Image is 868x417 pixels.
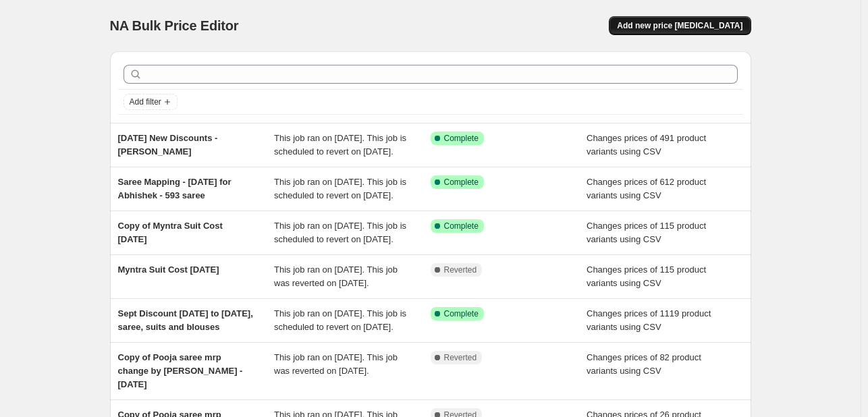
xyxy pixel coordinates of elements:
span: NA Bulk Price Editor [110,18,239,33]
span: Add filter [130,96,161,107]
span: This job ran on [DATE]. This job is scheduled to revert on [DATE]. [274,133,406,157]
span: Myntra Suit Cost [DATE] [118,265,219,275]
span: Saree Mapping - [DATE] for Abhishek - 593 saree [118,177,232,200]
span: Complete [444,177,479,188]
span: Changes prices of 1119 product variants using CSV [587,308,711,332]
span: Reverted [444,265,477,275]
span: This job ran on [DATE]. This job was reverted on [DATE]. [274,352,398,376]
span: Reverted [444,352,477,363]
button: Add new price [MEDICAL_DATA] [609,16,751,35]
span: This job ran on [DATE]. This job was reverted on [DATE]. [274,265,398,288]
span: Copy of Myntra Suit Cost [DATE] [118,221,223,244]
span: Add new price [MEDICAL_DATA] [617,20,742,31]
span: This job ran on [DATE]. This job is scheduled to revert on [DATE]. [274,177,406,200]
span: Copy of Pooja saree mrp change by [PERSON_NAME] - [DATE] [118,352,243,389]
span: This job ran on [DATE]. This job is scheduled to revert on [DATE]. [274,221,406,244]
span: [DATE] New Discounts - [PERSON_NAME] [118,133,218,157]
span: Complete [444,221,479,231]
button: Add filter [124,94,178,110]
span: Changes prices of 115 product variants using CSV [587,265,706,288]
span: Complete [444,133,479,144]
span: Changes prices of 115 product variants using CSV [587,221,706,244]
span: Changes prices of 612 product variants using CSV [587,177,706,200]
span: Complete [444,308,479,319]
span: This job ran on [DATE]. This job is scheduled to revert on [DATE]. [274,308,406,332]
span: Changes prices of 491 product variants using CSV [587,133,706,157]
span: Sept Discount [DATE] to [DATE], saree, suits and blouses [118,308,253,332]
span: Changes prices of 82 product variants using CSV [587,352,701,376]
